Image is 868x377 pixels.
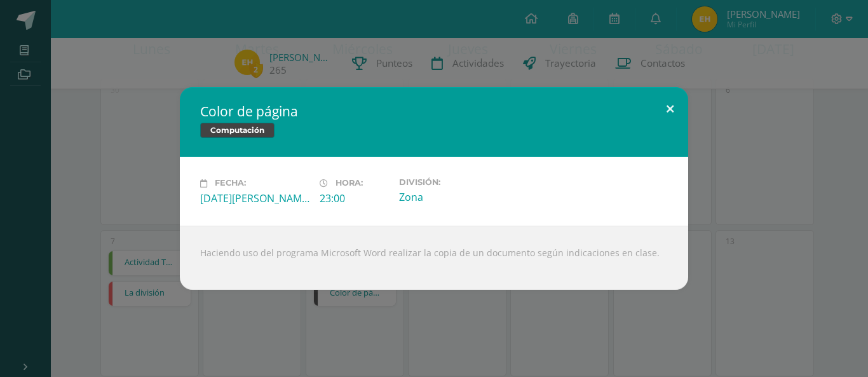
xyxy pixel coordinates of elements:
[200,102,668,120] h2: Color de página
[399,190,508,204] div: Zona
[200,191,309,205] div: [DATE][PERSON_NAME]
[652,87,688,130] button: Close (Esc)
[215,179,246,188] span: Fecha:
[336,179,363,188] span: Hora:
[200,123,275,138] span: Computación
[399,177,508,187] label: División:
[320,191,389,205] div: 23:00
[180,226,688,290] div: Haciendo uso del programa Microsoft Word realizar la copia de un documento según indicaciones en ...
